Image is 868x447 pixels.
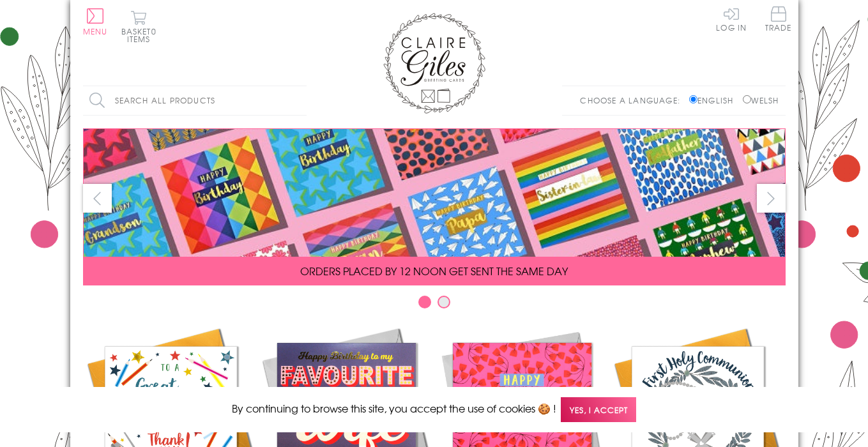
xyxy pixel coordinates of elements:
[300,263,568,278] span: ORDERS PLACED BY 12 NOON GET SENT THE SAME DAY
[127,26,156,45] span: 0 items
[743,95,751,103] input: Welsh
[757,184,786,213] button: next
[765,6,792,31] span: Trade
[383,13,485,114] img: Claire Giles Greetings Cards
[294,86,307,115] input: Search
[716,6,747,31] a: Log In
[743,95,779,106] label: Welsh
[689,95,740,106] label: English
[580,95,687,106] p: Choose a language:
[418,296,431,308] button: Carousel Page 1 (Current Slide)
[83,295,786,315] div: Carousel Pagination
[83,26,108,37] span: Menu
[83,184,112,213] button: prev
[438,296,450,308] button: Carousel Page 2
[83,8,108,35] button: Menu
[689,95,697,103] input: English
[765,6,792,34] a: Trade
[561,397,636,422] span: Yes, I accept
[121,10,156,43] button: Basket0 items
[83,86,307,115] input: Search all products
